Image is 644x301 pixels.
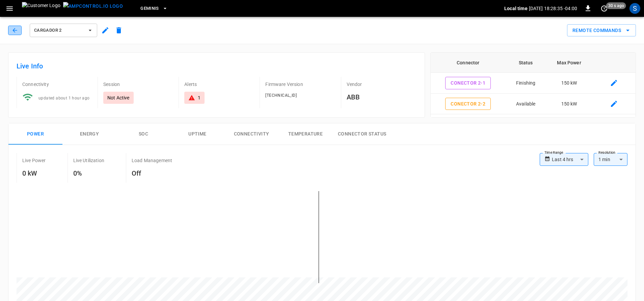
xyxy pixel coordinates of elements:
[431,53,506,73] th: Connector
[599,3,610,14] button: set refresh interval
[63,2,123,10] img: ampcontrol.io logo
[170,123,224,145] button: Uptime
[546,94,592,115] td: 150 kW
[629,3,640,14] div: profile-icon
[546,73,592,94] td: 150 kW
[606,2,626,9] span: 30 s ago
[73,157,104,164] p: Live Utilization
[567,24,636,37] div: remote commands options
[567,24,636,37] button: Remote Commands
[598,150,615,155] label: Resolution
[198,94,200,101] div: 1
[8,123,62,145] button: Power
[140,5,159,12] span: Geminis
[506,73,546,94] td: Finishing
[22,168,46,179] h6: 0 kW
[17,61,417,71] h6: Live Info
[506,114,546,135] td: Faulted
[62,123,116,145] button: Energy
[332,123,392,145] button: Connector Status
[38,96,90,100] span: updated about 1 hour ago
[594,153,627,166] div: 1 min
[138,2,170,15] button: Geminis
[544,150,563,155] label: Time Range
[347,92,417,102] h6: ABB
[504,5,528,12] p: Local time
[132,168,172,179] h6: Off
[445,98,491,110] button: Conector 2-2
[278,123,332,145] button: Temperature
[506,53,546,73] th: Status
[184,81,254,88] p: Alerts
[552,153,588,166] div: Last 4 hrs
[431,53,636,156] table: connector table
[445,77,491,89] button: Conector 2-1
[103,81,173,88] p: Session
[30,24,97,37] button: Cargador 2
[529,5,577,12] p: [DATE] 18:28:35 -04:00
[546,114,592,135] td: 150 kW
[22,81,92,88] p: Connectivity
[506,94,546,115] td: Available
[265,81,335,88] p: Firmware Version
[116,123,170,145] button: SOC
[107,94,130,101] p: Not Active
[347,81,417,88] p: Vendor
[22,2,60,15] img: Customer Logo
[224,123,278,145] button: Connectivity
[73,168,104,179] h6: 0%
[132,157,172,164] p: Load Management
[22,157,46,164] p: Live Power
[546,53,592,73] th: Max Power
[265,93,297,98] span: [TECHNICAL_ID]
[34,27,84,34] span: Cargador 2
